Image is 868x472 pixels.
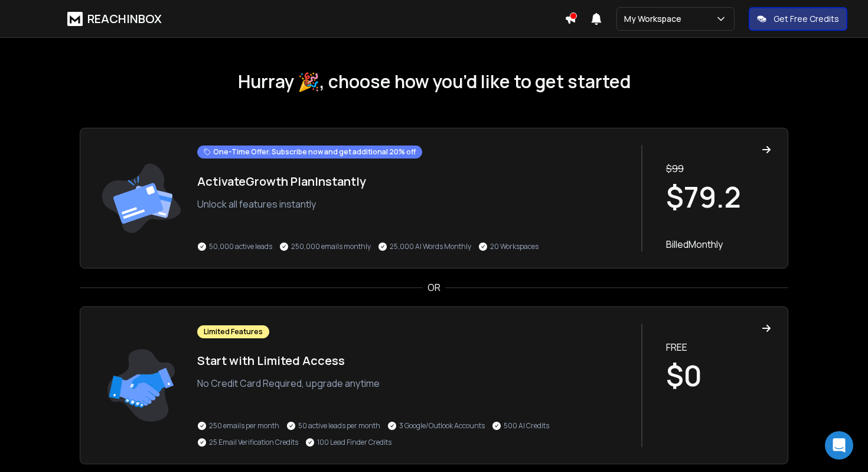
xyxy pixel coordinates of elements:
[197,146,422,159] div: One-Time Offer. Subscribe now and get additional 20% off
[298,421,380,431] p: 50 active leads per month
[197,353,629,369] h1: Start with Limited Access
[666,183,771,211] h1: $ 79.2
[666,340,771,354] p: FREE
[209,242,272,251] p: 50,000 active leads
[749,7,847,31] button: Get Free Credits
[197,197,629,211] p: Unlock all features instantly
[390,242,471,251] p: 25,000 AI Words Monthly
[624,13,686,25] p: My Workspace
[666,237,771,251] p: Billed Monthly
[825,431,853,460] div: Open Intercom Messenger
[490,242,539,251] p: 20 Workspaces
[209,421,279,431] p: 250 emails per month
[399,421,485,431] p: 3 Google/Outlook Accounts
[197,376,629,390] p: No Credit Card Required, upgrade anytime
[291,242,371,251] p: 250,000 emails monthly
[774,13,839,25] p: Get Free Credits
[504,421,549,431] p: 500 AI Credits
[317,438,391,447] p: 100 Lead Finder Credits
[97,145,185,251] img: trail
[67,12,83,26] img: logo
[87,11,162,27] h1: REACHINBOX
[197,173,629,190] h1: Activate Growth Plan Instantly
[666,361,771,390] h1: $0
[209,438,298,447] p: 25 Email Verification Credits
[80,71,788,92] h1: Hurray 🎉, choose how you’d like to get started
[666,161,771,176] p: $ 99
[197,325,269,338] div: Limited Features
[80,280,788,295] div: OR
[97,324,185,447] img: trail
